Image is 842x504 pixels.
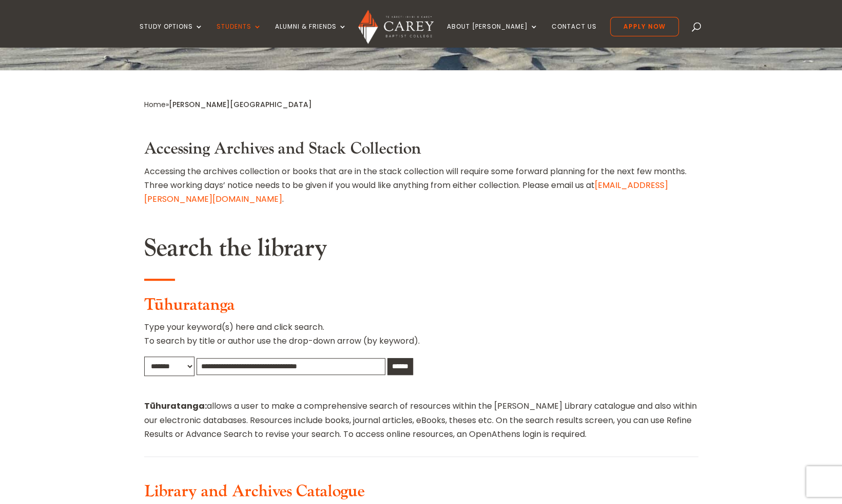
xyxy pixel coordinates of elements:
[144,99,312,110] span: »
[144,164,698,206] p: Accessing the archives collection or books that are in the stack collection will require some for...
[140,23,203,47] a: Study Options
[144,99,166,110] a: Home
[447,23,538,47] a: About [PERSON_NAME]
[144,400,207,412] strong: Tūhuratanga:
[610,17,679,36] a: Apply Now
[217,23,262,47] a: Students
[144,320,698,356] p: Type your keyword(s) here and click search. To search by title or author use the drop-down arrow ...
[144,234,698,268] h2: Search the library
[144,139,698,164] h3: Accessing Archives and Stack Collection
[275,23,347,47] a: Alumni & Friends
[552,23,597,47] a: Contact Us
[358,10,434,44] img: Carey Baptist College
[169,99,312,110] span: [PERSON_NAME][GEOGRAPHIC_DATA]
[144,296,698,320] h3: Tūhuratanga
[144,399,698,441] p: allows a user to make a comprehensive search of resources within the [PERSON_NAME] Library catalo...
